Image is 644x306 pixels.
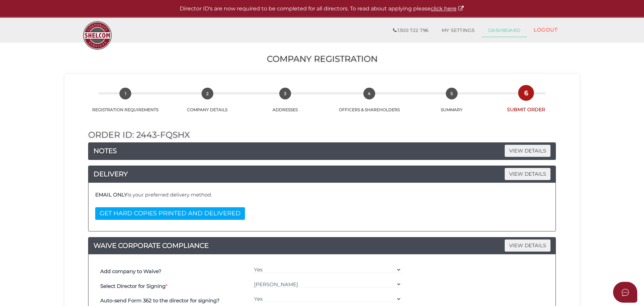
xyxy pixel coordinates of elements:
[505,239,550,251] span: VIEW DETAILS
[88,145,556,156] h4: NOTES
[613,282,637,303] button: Open asap
[490,94,563,113] a: 6SUBMIT ORDER
[245,95,325,113] a: 3ADDRESSES
[119,88,131,99] span: 1
[88,130,556,140] h2: Order ID: 2443-fqsHx
[170,95,246,113] a: 2COMPANY DETAILS
[279,88,291,99] span: 3
[80,18,115,53] img: Logo
[88,169,556,179] h4: DELIVERY
[95,191,128,198] b: EMAIL ONLY
[100,283,166,289] b: Select Director for Signing
[363,88,375,99] span: 4
[88,169,556,179] a: DELIVERYVIEW DETAILS
[435,24,481,37] a: MY SETTINGS
[481,24,527,37] a: DASHBOARD
[202,88,213,99] span: 2
[88,240,556,251] a: WAIVE CORPORATE COMPLIANCEVIEW DETAILS
[88,145,556,156] a: NOTESVIEW DETAILS
[95,207,245,220] button: GET HARD COPIES PRINTED AND DELIVERED
[100,268,162,274] b: Add company to Waive?
[520,87,532,99] span: 6
[505,145,550,157] span: VIEW DETAILS
[325,95,414,113] a: 4OFFICERS & SHAREHOLDERS
[505,168,550,180] span: VIEW DETAILS
[446,88,458,99] span: 5
[17,5,627,13] p: Director ID's are now required to be completed for all directors. To read about applying please
[386,24,435,37] a: 1300 722 796
[95,192,549,198] h4: is your preferred delivery method.
[81,95,170,113] a: 1REGISTRATION REQUIREMENTS
[100,297,220,304] b: Auto-send Form 362 to the director for signing?
[527,23,564,37] a: LOGOUT
[431,5,464,12] a: click here
[414,95,490,113] a: 5SUMMARY
[88,240,556,251] h4: WAIVE CORPORATE COMPLIANCE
